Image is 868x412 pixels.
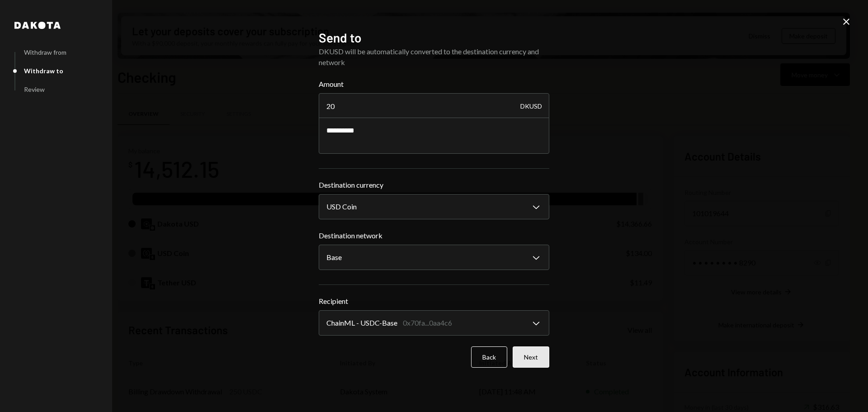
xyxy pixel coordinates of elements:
[520,93,542,118] div: DKUSD
[319,194,549,219] button: Destination currency
[24,85,45,93] div: Review
[319,245,549,270] button: Destination network
[319,46,549,68] div: DKUSD will be automatically converted to the destination currency and network
[513,346,549,368] button: Next
[24,48,66,56] div: Withdraw from
[471,346,507,368] button: Back
[403,317,452,328] div: 0x70fa...0aa4c6
[319,230,549,241] label: Destination network
[319,29,549,47] h2: Send to
[319,296,549,307] label: Recipient
[24,67,63,75] div: Withdraw to
[319,79,549,90] label: Amount
[319,180,549,190] label: Destination currency
[319,93,549,118] input: Enter amount
[319,310,549,336] button: Recipient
